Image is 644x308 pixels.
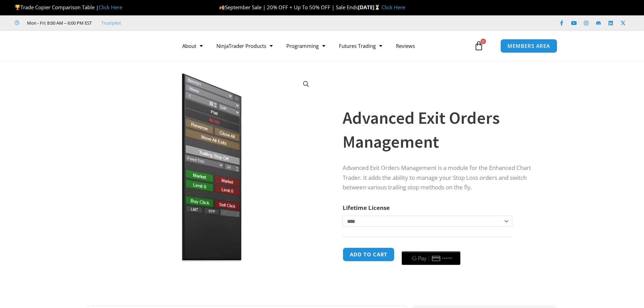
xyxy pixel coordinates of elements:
button: Add to cart [343,247,395,262]
label: Lifetime License [343,204,390,212]
img: AdvancedStopLossMgmt [98,73,317,262]
iframe: Secure payment input frame [400,246,462,247]
a: Click Here [382,4,405,11]
button: Buy with GPay [402,251,460,265]
strong: [DATE] [358,4,382,11]
span: MEMBERS AREA [507,43,550,49]
span: 0 [481,39,486,44]
a: 0 [464,36,494,56]
img: ⏳ [375,5,380,10]
img: 🍂 [219,5,225,10]
a: NinjaTrader Products [210,38,280,54]
span: September Sale | 20% OFF + Up To 50% OFF | Sale Ends [219,4,358,11]
a: Programming [280,38,332,54]
a: Click Here [99,4,122,11]
a: Reviews [389,38,422,54]
p: Advanced Exit Orders Management is a module for the Enhanced Chart Trader. It adds the ability to... [343,163,542,193]
text: •••••• [442,256,453,261]
a: MEMBERS AREA [500,39,557,53]
a: Futures Trading [332,38,389,54]
a: View full-screen image gallery [300,78,312,90]
a: About [175,38,210,54]
h1: Advanced Exit Orders Management [343,106,542,154]
img: LogoAI | Affordable Indicators – NinjaTrader [77,34,151,58]
img: 🏆 [15,5,20,10]
a: Trustpilot [101,19,121,27]
span: Trade Copier Comparison Table | [15,4,122,11]
nav: Menu [175,38,472,54]
span: Mon - Fri: 8:00 AM – 6:00 PM EST [25,19,92,27]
